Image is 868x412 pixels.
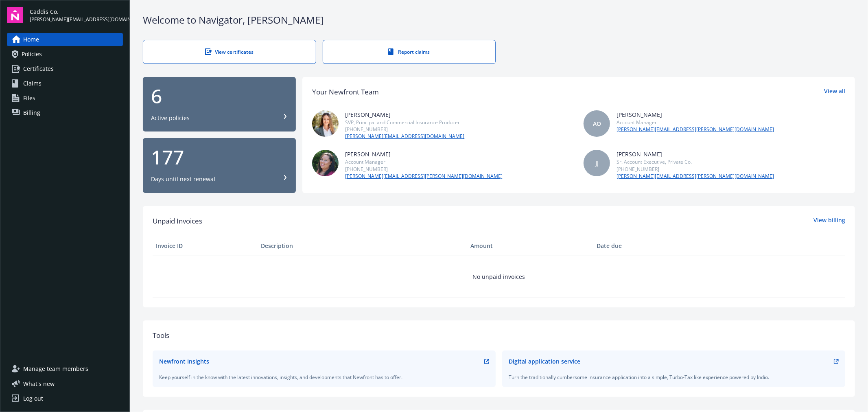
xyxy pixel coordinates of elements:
[23,379,55,388] span: What ' s new
[23,362,88,375] span: Manage team members
[151,147,288,167] div: 177
[312,110,339,137] img: photo
[23,392,43,405] div: Log out
[509,357,580,366] div: Digital application service
[468,236,593,256] th: Amount
[22,48,42,61] span: Policies
[23,92,35,105] span: Files
[23,62,54,75] span: Certificates
[7,92,123,105] a: Files
[258,236,468,256] th: Description
[345,166,503,173] div: [PHONE_NUMBER]
[312,150,339,176] img: photo
[617,110,774,119] div: [PERSON_NAME]
[312,87,379,97] div: Your Newfront Team
[595,159,599,167] span: JJ
[143,77,296,132] button: 6Active policies
[617,158,774,165] div: Sr. Account Executive, Private Co.
[617,166,774,173] div: [PHONE_NUMBER]
[151,175,215,183] div: Days until next renewal
[30,16,123,23] span: [PERSON_NAME][EMAIL_ADDRESS][DOMAIN_NAME]
[7,62,123,75] a: Certificates
[151,114,190,122] div: Active policies
[153,236,258,256] th: Invoice ID
[345,119,464,126] div: SVP, Principal and Commercial Insurance Producer
[151,86,288,106] div: 6
[7,379,68,388] button: What's new
[143,13,855,27] div: Welcome to Navigator , [PERSON_NAME]
[7,77,123,90] a: Claims
[23,33,39,46] span: Home
[617,119,774,126] div: Account Manager
[7,7,23,23] img: navigator-logo.svg
[345,133,464,140] a: [PERSON_NAME][EMAIL_ADDRESS][DOMAIN_NAME]
[617,173,774,180] a: [PERSON_NAME][EMAIL_ADDRESS][PERSON_NAME][DOMAIN_NAME]
[345,126,464,133] div: [PHONE_NUMBER]
[345,173,503,180] a: [PERSON_NAME][EMAIL_ADDRESS][PERSON_NAME][DOMAIN_NAME]
[345,150,503,158] div: [PERSON_NAME]
[7,362,123,375] a: Manage team members
[813,216,845,226] a: View billing
[7,106,123,119] a: Billing
[160,48,300,55] div: View certificates
[824,87,845,97] a: View all
[345,110,464,119] div: [PERSON_NAME]
[593,119,601,128] span: AO
[153,256,845,297] td: No unpaid invoices
[7,48,123,61] a: Policies
[617,150,774,158] div: [PERSON_NAME]
[30,7,123,23] button: Caddis Co.[PERSON_NAME][EMAIL_ADDRESS][DOMAIN_NAME]
[143,138,296,193] button: 177Days until next renewal
[509,374,839,381] div: Turn the traditionally cumbersome insurance application into a simple, Turbo-Tax like experience ...
[159,374,489,381] div: Keep yourself in the know with the latest innovations, insights, and developments that Newfront h...
[339,48,479,55] div: Report claims
[153,330,845,341] div: Tools
[7,33,123,46] a: Home
[30,7,123,16] span: Caddis Co.
[23,106,40,119] span: Billing
[323,40,496,64] a: Report claims
[617,126,774,133] a: [PERSON_NAME][EMAIL_ADDRESS][PERSON_NAME][DOMAIN_NAME]
[345,158,503,165] div: Account Manager
[159,357,209,366] div: Newfront Insights
[143,40,316,64] a: View certificates
[153,216,202,226] span: Unpaid Invoices
[23,77,42,90] span: Claims
[593,236,698,256] th: Date due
